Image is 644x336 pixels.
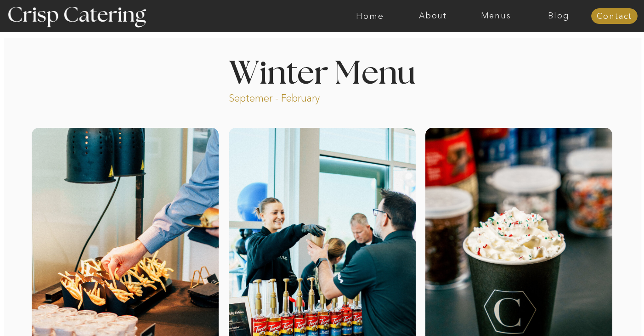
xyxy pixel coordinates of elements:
a: Menus [464,11,527,21]
a: Contact [591,12,638,21]
iframe: podium webchat widget bubble [552,290,644,336]
p: Septemer - February [229,91,355,102]
a: About [401,11,464,21]
a: Blog [527,11,590,21]
a: Home [339,11,401,21]
h1: Winter Menu [194,58,450,85]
